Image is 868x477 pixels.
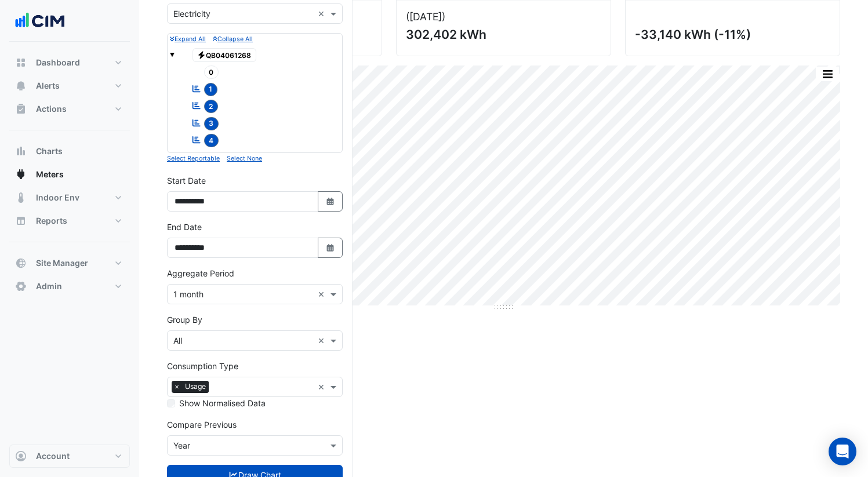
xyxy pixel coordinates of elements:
[318,334,328,347] span: Clear
[406,10,601,23] div: ([DATE] )
[204,134,219,147] span: 4
[170,35,206,43] small: Expand All
[167,221,202,233] label: End Date
[9,140,130,163] button: Charts
[15,215,27,227] app-icon: Reports
[9,209,130,232] button: Reports
[213,35,253,43] small: Collapse All
[36,215,67,227] span: Reports
[191,101,202,111] fa-icon: Reportable
[204,65,219,79] span: 0
[9,51,130,74] button: Dashboard
[36,281,62,292] span: Admin
[197,50,206,59] fa-icon: Electricity
[36,57,80,68] span: Dashboard
[318,288,328,300] span: Clear
[193,48,257,62] span: QB04061268
[9,74,130,97] button: Alerts
[9,445,130,468] button: Account
[204,117,219,130] span: 3
[167,360,238,372] label: Consumption Type
[172,381,182,392] span: ×
[36,80,60,92] span: Alerts
[36,103,67,115] span: Actions
[14,9,66,32] img: Company Logo
[191,118,202,128] fa-icon: Reportable
[15,57,27,68] app-icon: Dashboard
[191,83,202,93] fa-icon: Reportable
[9,186,130,209] button: Indoor Env
[9,252,130,275] button: Site Manager
[36,257,88,269] span: Site Manager
[179,397,266,409] label: Show Normalised Data
[829,438,856,465] div: Open Intercom Messenger
[318,381,328,393] span: Clear
[15,257,27,269] app-icon: Site Manager
[167,418,237,431] label: Compare Previous
[167,174,206,187] label: Start Date
[15,145,27,157] app-icon: Charts
[15,103,27,115] app-icon: Actions
[635,27,828,42] div: -33,140 kWh (-11%)
[406,27,599,42] div: 302,402 kWh
[167,155,220,162] small: Select Reportable
[227,155,262,162] small: Select None
[36,169,64,180] span: Meters
[816,67,839,81] button: More Options
[204,83,218,96] span: 1
[9,97,130,121] button: Actions
[167,267,234,279] label: Aggregate Period
[15,281,27,292] app-icon: Admin
[170,34,206,44] button: Expand All
[227,153,262,163] button: Select None
[15,192,27,203] app-icon: Indoor Env
[15,80,27,92] app-icon: Alerts
[36,145,63,157] span: Charts
[167,314,202,326] label: Group By
[36,450,70,462] span: Account
[182,381,209,392] span: Usage
[325,196,336,206] fa-icon: Select Date
[204,100,219,113] span: 2
[167,153,220,163] button: Select Reportable
[9,163,130,186] button: Meters
[318,8,328,20] span: Clear
[325,243,336,253] fa-icon: Select Date
[36,192,79,203] span: Indoor Env
[9,275,130,298] button: Admin
[213,34,253,44] button: Collapse All
[191,135,202,145] fa-icon: Reportable
[15,169,27,180] app-icon: Meters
